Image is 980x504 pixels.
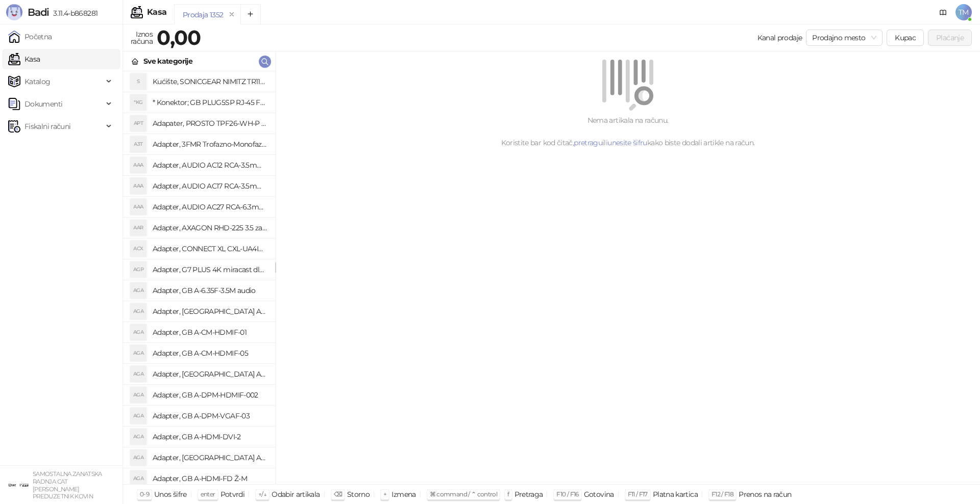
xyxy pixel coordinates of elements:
[153,429,267,445] h4: Adapter, GB A-HDMI-DVI-2
[153,157,267,173] h4: Adapter, AUDIO AC12 RCA-3.5mm mono
[123,71,275,484] div: grid
[225,10,238,19] button: remove
[129,28,155,48] div: Iznos računa
[130,261,146,278] div: AGP
[153,220,267,236] h4: Adapter, AXAGON RHD-225 3.5 za 2x2.5
[430,490,498,498] span: ⌘ command / ⌃ control
[130,157,146,173] div: AAA
[334,490,342,498] span: ⌫
[574,138,602,147] a: pretragu
[153,136,267,152] h4: Adapter, 3FMR Trofazno-Monofazni
[130,282,146,299] div: AGA
[130,220,146,236] div: AAR
[153,366,267,382] h4: Adapter, [GEOGRAPHIC_DATA] A-CMU3-LAN-05 hub
[153,470,267,487] h4: Adapter, GB A-HDMI-FD Ž-M
[812,30,876,45] span: Prodajno mesto
[272,488,320,501] div: Odabir artikala
[653,488,698,501] div: Platna kartica
[49,9,97,18] span: 3.11.4-b868281
[240,4,261,24] button: Add tab
[130,429,146,445] div: AGA
[153,178,267,194] h4: Adapter, AUDIO AC17 RCA-3.5mm stereo
[130,199,146,215] div: AAA
[28,6,49,18] span: Badi
[928,30,972,46] button: Plaćanje
[153,73,267,90] h4: Kućište, SONICGEAR NIMITZ TR1100 belo BEZ napajanja
[130,303,146,320] div: AGA
[383,490,386,498] span: +
[153,199,267,215] h4: Adapter, AUDIO AC27 RCA-6.3mm stereo
[8,26,52,47] a: Početna
[24,71,51,92] span: Katalog
[130,115,146,131] div: APT
[8,475,29,495] img: 64x64-companyLogo-ae27db6e-dfce-48a1-b68e-83471bd1bffd.png
[143,56,192,67] div: Sve kategorije
[130,449,146,466] div: AGA
[739,488,791,501] div: Prenos na račun
[628,490,648,498] span: F11 / F17
[153,115,267,131] h4: Adapater, PROSTO TPF26-WH-P razdelnik
[153,387,267,403] h4: Adapter, GB A-DPM-HDMIF-002
[258,490,266,498] span: ↑/↓
[153,408,267,424] h4: Adapter, GB A-DPM-VGAF-03
[712,490,733,498] span: F12 / F18
[201,490,215,498] span: enter
[887,30,924,46] button: Kupac
[347,488,370,501] div: Storno
[514,488,543,501] div: Pretraga
[153,282,267,299] h4: Adapter, GB A-6.35F-3.5M audio
[147,8,166,16] div: Kasa
[130,408,146,424] div: AGA
[130,387,146,403] div: AGA
[140,490,149,498] span: 0-9
[757,32,802,43] div: Kanal prodaje
[153,303,267,320] h4: Adapter, [GEOGRAPHIC_DATA] A-AC-UKEU-001 UK na EU 7.5A
[130,178,146,194] div: AAA
[130,366,146,382] div: AGA
[507,490,509,498] span: f
[130,470,146,487] div: AGA
[130,324,146,340] div: AGA
[130,136,146,152] div: A3T
[935,4,951,20] a: Dokumentacija
[288,115,968,148] div: Nema artikala na računu. Koristite bar kod čitač, ili kako biste dodali artikle na račun.
[153,449,267,466] h4: Adapter, [GEOGRAPHIC_DATA] A-HDMI-FC Ž-M
[8,49,40,69] a: Kasa
[154,488,187,501] div: Unos šifre
[153,94,267,111] h4: * Konektor; GB PLUG5SP RJ-45 FTP Kat.5
[955,4,972,20] span: TM
[556,490,578,498] span: F10 / F16
[24,94,62,114] span: Dokumenti
[584,488,614,501] div: Gotovina
[24,116,70,137] span: Fiskalni računi
[130,345,146,361] div: AGA
[153,345,267,361] h4: Adapter, GB A-CM-HDMIF-05
[153,241,267,257] h4: Adapter, CONNECT XL CXL-UA4IN1 putni univerzalni
[220,488,245,501] div: Potvrdi
[6,4,22,20] img: Logo
[391,488,415,501] div: Izmena
[130,241,146,257] div: ACX
[153,261,267,278] h4: Adapter, G7 PLUS 4K miracast dlna airplay za TV
[183,9,223,20] div: Prodaja 1352
[157,25,201,50] strong: 0,00
[607,138,647,147] a: unesite šifru
[153,324,267,340] h4: Adapter, GB A-CM-HDMIF-01
[33,470,102,500] small: SAMOSTALNA ZANATSKA RADNJA CAT [PERSON_NAME] PREDUZETNIK KOVIN
[130,73,146,90] div: S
